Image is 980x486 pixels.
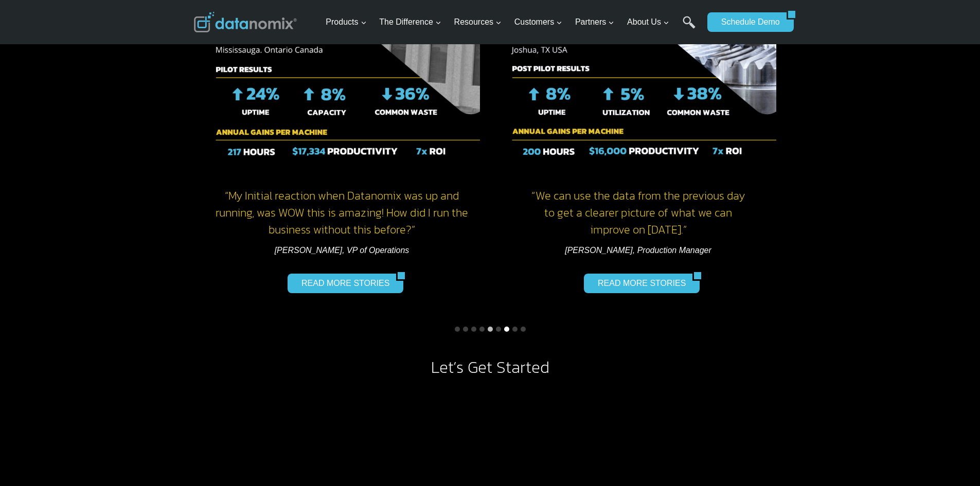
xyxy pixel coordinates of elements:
span: The Difference [379,15,441,29]
button: Go to slide 6 [496,327,501,332]
button: Go to slide 4 [479,327,485,332]
ul: Select a slide to show [194,325,787,333]
em: [PERSON_NAME], VP of Operations [275,246,409,255]
em: [PERSON_NAME], Production Manager [565,246,711,255]
h4: “My Initial reaction when Datanomix was up and running, was WOW this is amazing! How did I run th... [204,187,480,238]
button: Go to slide 8 [512,327,518,332]
nav: Primary Navigation [322,6,702,39]
span: Customers [514,15,562,29]
a: Search [683,16,696,39]
span: About Us [627,15,669,29]
a: READ MORE STORIES [584,274,692,293]
button: Go to slide 9 [521,327,526,332]
button: Go to slide 5 [488,327,493,332]
a: Schedule Demo [707,12,787,32]
h4: “ We can use the data from the previous day to get a clearer picture of what we can improve on [D... [501,187,776,238]
button: Go to slide 2 [463,327,468,332]
h2: Let’s Get Started [194,359,787,375]
span: Products [326,15,366,29]
span: Resources [454,15,502,29]
button: Go to slide 1 [455,327,460,332]
span: Partners [575,15,614,29]
button: Go to slide 3 [471,327,476,332]
button: Go to slide 7 [504,327,509,332]
img: Datanomix [194,12,297,32]
a: READ MORE STORIES [288,274,396,293]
